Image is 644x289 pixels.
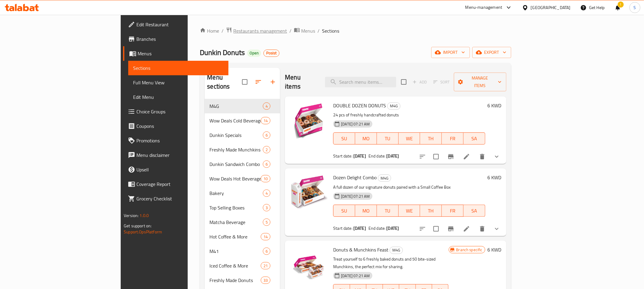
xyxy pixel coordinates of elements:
a: Menus [123,46,228,61]
div: Bakery4 [205,186,280,200]
span: M4G [390,247,403,254]
span: Hot Coffee & More [209,233,261,240]
span: TH [422,134,439,143]
span: Upsell [136,166,223,173]
span: 21 [261,263,270,269]
a: Promotions [123,133,228,148]
div: items [263,190,270,197]
span: 3 [263,205,270,211]
li: / [317,27,320,34]
span: Open [247,50,261,56]
span: TU [379,134,396,143]
img: DOUBLE DOZEN DONUTS [290,101,328,140]
span: Menu disclaimer [136,151,223,159]
span: 14 [261,118,270,124]
a: Choice Groups [123,104,228,119]
a: Restaurants management [226,27,287,35]
b: [DATE] [353,224,366,232]
span: Freshly Made Munchkins [209,146,263,153]
span: Iced Coffee & More [209,262,261,269]
div: M4G [378,174,391,182]
button: TH [420,132,442,144]
span: Posist [264,50,279,56]
button: Branch-specific-item [444,149,458,164]
span: FR [444,206,461,215]
button: FR [442,205,464,217]
div: Top Selling Boxes3 [205,200,280,215]
span: Dozen Delight Combo [333,173,377,182]
nav: breadcrumb [200,27,511,35]
span: Select all sections [238,76,251,88]
b: [DATE] [387,224,399,232]
span: 6 [263,161,270,167]
div: items [263,146,270,153]
button: SA [464,132,485,144]
span: 10 [261,176,270,182]
span: Dunkin Sandwich Combo [209,161,263,168]
div: items [263,161,270,168]
a: Full Menu View [128,75,228,90]
p: 24 pcs of freshly handcrafted donuts [333,111,485,119]
span: Sort sections [251,75,266,89]
h6: 6 KWD [488,245,502,254]
span: Dunkin Specials [209,132,263,139]
span: Choice Groups [136,108,223,115]
span: Matcha Beverage [209,219,263,226]
input: search [325,77,396,87]
span: FR [444,134,461,143]
span: export [477,49,506,56]
button: show more [489,222,504,236]
span: [DATE] 07:21 AM [339,121,372,127]
span: Full Menu View [133,79,223,86]
div: items [261,277,270,284]
a: Branches [123,32,228,46]
a: Coverage Report [123,177,228,191]
div: Freshly Made Donuts33 [205,273,280,287]
div: Wow Deals Cold Beverages14 [205,113,280,128]
button: MO [355,205,377,217]
div: items [263,132,270,139]
h6: 6 KWD [488,101,502,110]
span: 5 [263,219,270,225]
span: [DATE] 07:21 AM [339,193,372,199]
span: TH [422,206,439,215]
span: [DATE] 07:21 AM [339,273,372,279]
span: 6 [263,132,270,138]
span: Manage items [459,74,502,89]
div: Dunkin Sandwich Combo6 [205,157,280,171]
span: Wow Deals Cold Beverages [209,117,261,124]
span: M4G [387,102,400,109]
span: Grocery Checklist [136,195,223,202]
span: Menus [301,27,315,34]
button: import [431,47,470,58]
a: Edit menu item [463,153,470,160]
span: Select to update [430,222,442,235]
button: SA [464,205,485,217]
h2: Menu items [285,73,317,91]
span: Freshly Made Donuts [209,277,261,284]
div: items [263,248,270,255]
b: [DATE] [353,152,366,160]
span: MO [358,206,375,215]
span: Bakery [209,190,263,197]
span: Donuts & Munchkins Feast [333,245,388,254]
button: Manage items [454,73,506,91]
span: Get support on: [124,222,151,230]
p: A full dozen of our signature donuts paired with a Small Coffee Box [333,183,485,191]
span: Coupons [136,122,223,130]
div: M4G4 [205,99,280,113]
h6: 6 KWD [488,173,502,182]
button: TH [420,205,442,217]
div: Top Selling Boxes [209,204,263,211]
button: show more [489,149,504,164]
button: MO [355,132,377,144]
span: S [634,4,636,11]
span: 2 [263,147,270,153]
span: Select section [397,76,410,88]
button: TU [377,132,399,144]
a: Support.OpsPlatform [124,228,162,236]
